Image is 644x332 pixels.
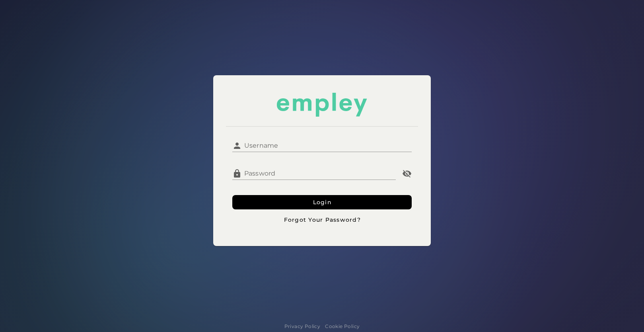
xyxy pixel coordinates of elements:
button: Login [232,195,412,209]
i: Password appended action [402,169,412,178]
span: Login [312,199,332,206]
button: Forgot Your Password? [232,213,412,227]
a: Privacy Policy [284,322,321,330]
a: Cookie Policy [325,322,360,330]
span: Forgot Your Password? [283,216,361,223]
